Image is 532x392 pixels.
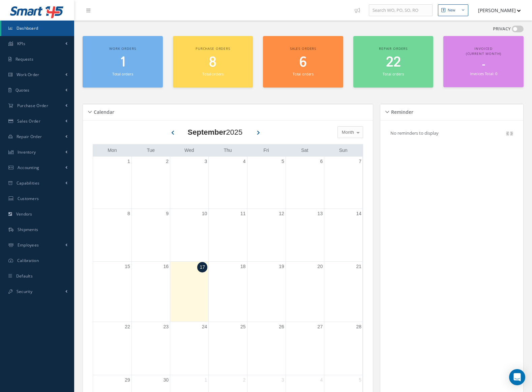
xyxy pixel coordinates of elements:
span: Customers [18,196,39,201]
span: Vendors [16,211,32,217]
a: September 14, 2025 [355,209,363,219]
span: 22 [386,53,401,72]
small: Total orders [383,71,404,76]
td: September 7, 2025 [324,157,363,209]
a: Sunday [338,146,349,155]
small: Total orders [112,71,133,76]
span: Work orders [109,46,136,51]
a: Saturday [300,146,309,155]
a: Work orders 1 Total orders [83,36,163,88]
span: Shipments [18,227,38,232]
a: Friday [262,146,270,155]
div: New [448,7,455,13]
span: Defaults [16,273,33,279]
td: September 22, 2025 [93,322,131,375]
small: Total orders [293,71,314,76]
span: (Current Month) [466,51,501,56]
a: Invoiced (Current Month) - Invoices Total: 0 [443,36,524,87]
a: Monday [106,146,118,155]
td: September 21, 2025 [324,262,363,322]
span: Accounting [18,165,39,170]
a: October 2, 2025 [242,375,247,385]
td: September 25, 2025 [209,322,247,375]
a: October 4, 2025 [319,375,324,385]
a: September 19, 2025 [277,262,286,271]
a: Repair orders 22 Total orders [353,36,434,88]
span: Purchase orders [196,46,230,51]
a: Tuesday [145,146,156,155]
span: Capabilities [17,180,40,186]
td: September 10, 2025 [170,208,209,262]
td: September 13, 2025 [286,208,324,262]
span: - [482,58,485,71]
span: 6 [299,53,307,72]
td: September 26, 2025 [247,322,286,375]
span: Dashboard [17,25,38,31]
span: Repair orders [379,46,408,51]
a: September 21, 2025 [355,262,363,271]
td: September 14, 2025 [324,208,363,262]
a: September 12, 2025 [277,209,286,219]
span: KPIs [17,41,25,46]
a: September 22, 2025 [123,322,131,332]
div: 2025 [188,127,243,138]
a: September 17, 2025 [197,262,207,272]
a: September 20, 2025 [316,262,324,271]
a: Purchase orders 8 Total orders [173,36,253,88]
span: Inventory [18,149,36,155]
td: September 19, 2025 [247,262,286,322]
a: September 18, 2025 [239,262,247,271]
span: Month [340,129,354,136]
td: September 23, 2025 [131,322,170,375]
button: [PERSON_NAME] [472,4,521,17]
span: Sales orders [290,46,316,51]
h5: Calendar [92,107,114,115]
td: September 2, 2025 [131,157,170,209]
a: October 3, 2025 [280,375,286,385]
span: Quotes [16,87,30,93]
a: September 1, 2025 [126,157,131,166]
a: September 8, 2025 [126,209,131,219]
a: September 13, 2025 [316,209,324,219]
a: September 29, 2025 [123,375,131,385]
td: September 15, 2025 [93,262,131,322]
a: Thursday [222,146,233,155]
b: September [188,128,226,136]
a: September 2, 2025 [165,157,170,166]
a: September 16, 2025 [162,262,170,271]
span: Security [17,289,32,294]
span: Employees [18,242,39,248]
td: September 4, 2025 [209,157,247,209]
a: September 11, 2025 [239,209,247,219]
a: September 15, 2025 [123,262,131,271]
span: Calibration [17,258,39,263]
a: Sales orders 6 Total orders [263,36,343,88]
td: September 17, 2025 [170,262,209,322]
div: Open Intercom Messenger [509,369,525,385]
label: PRIVACY [493,26,511,32]
p: No reminders to display [390,130,439,136]
span: Requests [16,56,33,62]
td: September 24, 2025 [170,322,209,375]
a: Wednesday [183,146,196,155]
span: Work Order [17,72,39,77]
h5: Reminder [389,107,413,115]
a: September 28, 2025 [355,322,363,332]
span: Repair Order [17,134,42,139]
a: September 5, 2025 [280,157,286,166]
td: September 1, 2025 [93,157,131,209]
a: September 4, 2025 [242,157,247,166]
td: September 8, 2025 [93,208,131,262]
td: September 18, 2025 [209,262,247,322]
span: Invoiced [474,46,493,51]
button: New [438,4,468,16]
a: September 24, 2025 [201,322,209,332]
td: September 9, 2025 [131,208,170,262]
td: September 16, 2025 [131,262,170,322]
span: 1 [120,53,125,72]
td: September 5, 2025 [247,157,286,209]
a: September 3, 2025 [203,157,209,166]
td: September 28, 2025 [324,322,363,375]
a: September 27, 2025 [316,322,324,332]
a: October 5, 2025 [357,375,363,385]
